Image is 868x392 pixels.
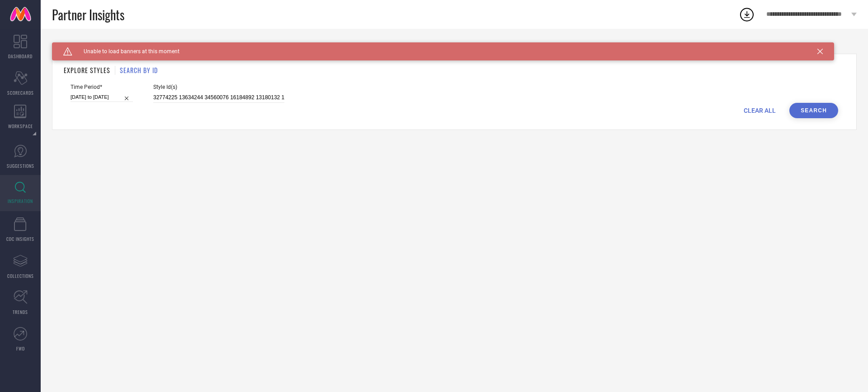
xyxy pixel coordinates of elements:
[120,65,158,75] h1: SEARCH BY ID
[71,84,133,90] span: Time Period*
[153,84,284,90] span: Style Id(s)
[739,6,755,23] div: Open download list
[8,198,33,204] span: INSPIRATION
[8,123,33,129] span: WORKSPACE
[13,309,28,315] span: TRENDS
[64,65,110,75] h1: EXPLORE STYLES
[7,272,34,279] span: COLLECTIONS
[8,53,33,60] span: DASHBOARD
[52,42,857,49] div: Back TO Dashboard
[153,92,284,103] input: Enter comma separated style ids e.g. 12345, 67890
[72,48,179,55] span: Unable to load banners at this moment
[7,162,34,169] span: SUGGESTIONS
[7,89,34,96] span: SCORECARDS
[789,103,838,118] button: Search
[52,5,124,24] span: Partner Insights
[16,345,25,352] span: FWD
[744,107,776,114] span: CLEAR ALL
[71,92,133,102] input: Select time period
[6,235,34,242] span: CDC INSIGHTS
